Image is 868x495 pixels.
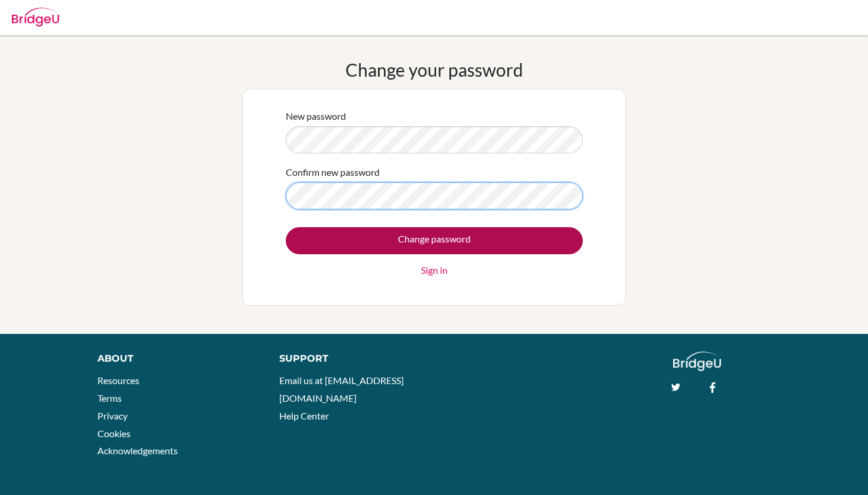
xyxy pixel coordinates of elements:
img: logo_white@2x-f4f0deed5e89b7ecb1c2cc34c3e3d731f90f0f143d5ea2071677605dd97b5244.png [673,352,721,371]
input: Change password [286,227,583,254]
label: Confirm new password [286,165,380,179]
h1: Change your password [345,59,523,80]
a: Cookies [97,428,130,439]
a: Sign in [421,263,448,277]
img: Bridge-U [12,8,59,27]
a: Resources [97,375,139,386]
a: Terms [97,392,122,404]
a: Acknowledgements [97,445,178,456]
label: New password [286,109,346,123]
a: Privacy [97,410,128,421]
div: About [97,352,253,366]
a: Email us at [EMAIL_ADDRESS][DOMAIN_NAME] [279,375,404,404]
div: Support [279,352,422,366]
a: Help Center [279,410,329,421]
